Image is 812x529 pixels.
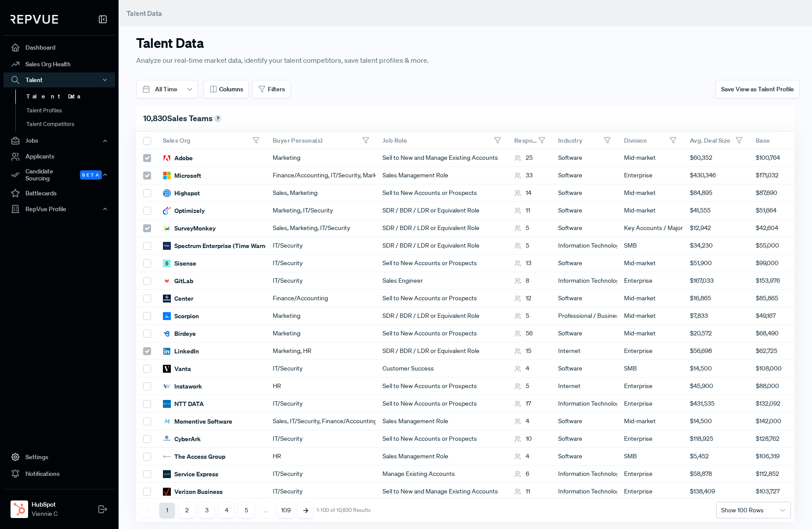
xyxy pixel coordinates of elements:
div: Marketing [266,149,375,167]
div: Mid-market [617,202,683,220]
div: Sell to New Accounts or Prospects [375,255,507,272]
div: Sales, Marketing [266,184,375,202]
div: IT/Security [266,272,375,290]
span: $14,500 [690,364,712,373]
span: Save View as Talent Profile [721,85,794,93]
span: Columns [219,85,243,94]
div: SDR / BDR / LDR or Equivalent Role [375,307,507,325]
div: 4 [514,417,529,426]
div: Information Technology and Services [551,395,617,413]
div: GitLab [163,277,193,285]
a: Battlecards [4,185,115,202]
div: 4 [514,364,529,373]
img: Scorpion [163,312,171,320]
button: Columns [203,80,249,98]
img: Adobe [163,154,171,162]
div: 14 [514,188,531,198]
div: Vanta [163,364,191,373]
img: Birdeye [163,330,171,338]
div: Mid-market [617,255,683,272]
div: 10,830 Sales Teams [136,105,794,132]
div: 5 [514,241,529,250]
span: $85,865 [756,294,778,303]
div: IT/Security [266,360,375,378]
div: Software [551,360,617,378]
div: The Access Group [163,452,225,461]
button: 4 [219,503,234,518]
a: Notifications [4,465,115,482]
div: Sisense [163,259,196,268]
div: Information Technology and Services [551,237,617,255]
div: HR [266,448,375,465]
div: SDR / BDR / LDR or Equivalent Role [375,342,507,360]
div: Finance/Accounting [266,290,375,307]
div: Verizon Business [163,487,223,496]
span: $34,230 [690,241,713,250]
strong: HubSpot [32,500,58,509]
div: Mid-market [617,307,683,325]
span: Respondents [514,137,538,144]
span: Beta [80,170,102,180]
div: Talent [4,72,115,87]
div: Service Express [163,470,218,479]
div: Sales Engineer [375,272,507,290]
div: Toggle SortBy [617,132,683,149]
span: $60,352 [690,153,712,162]
div: Software [551,184,617,202]
span: $16,865 [690,294,711,303]
div: 1-100 of 10,830 Results [317,507,371,513]
span: $51,900 [690,259,712,268]
div: Software [551,413,617,430]
div: Enterprise [617,483,683,500]
span: $142,000 [756,417,781,426]
span: $108,000 [756,364,782,373]
div: Sell to New Accounts or Prospects [375,378,507,395]
div: Professional / Business Services [551,307,617,325]
div: Enterprise [617,465,683,483]
div: Internet [551,342,617,360]
img: Vanta [163,365,171,373]
span: $430,346 [690,171,716,180]
span: $99,000 [756,259,779,268]
div: Enterprise [617,430,683,448]
div: 17 [514,399,531,408]
span: Division [624,137,647,144]
span: $55,000 [756,241,779,250]
img: Highspot [163,189,171,197]
button: 2 [179,503,195,518]
div: Sell to New Accounts or Prospects [375,325,507,342]
div: Sales Management Role [375,448,507,465]
div: 15 [514,346,531,356]
div: Toggle SortBy [375,132,507,149]
div: SMB [617,360,683,378]
img: CyberArk [163,435,171,443]
span: $87,690 [756,188,777,198]
span: $103,727 [756,487,780,496]
span: $42,604 [756,223,778,233]
img: Verizon Business [163,488,171,496]
span: $431,535 [690,399,715,408]
div: Marketing, HR [266,342,375,360]
div: Key Accounts / Majors [617,220,683,237]
span: $84,895 [690,188,712,198]
a: Settings [4,449,115,465]
div: IT/Security [266,483,375,500]
div: SurveyMonkey [163,224,216,233]
div: HR [266,378,375,395]
button: 5 [238,503,254,518]
div: Marketing [266,307,375,325]
div: Sales Management Role [375,413,507,430]
div: Mid-market [617,325,683,342]
a: HubSpotHubSpotViennie C [4,489,115,522]
img: NTT DATA [163,400,171,408]
button: Previous [140,503,155,518]
span: $112,852 [756,469,779,479]
div: Enterprise [617,272,683,290]
span: $171,032 [756,171,779,180]
span: $58,878 [690,469,712,479]
span: $14,500 [690,417,712,426]
div: Sales Management Role [375,167,507,184]
img: SurveyMonkey [163,224,171,232]
div: NTT DATA [163,399,204,408]
span: Talent Data [126,9,162,18]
